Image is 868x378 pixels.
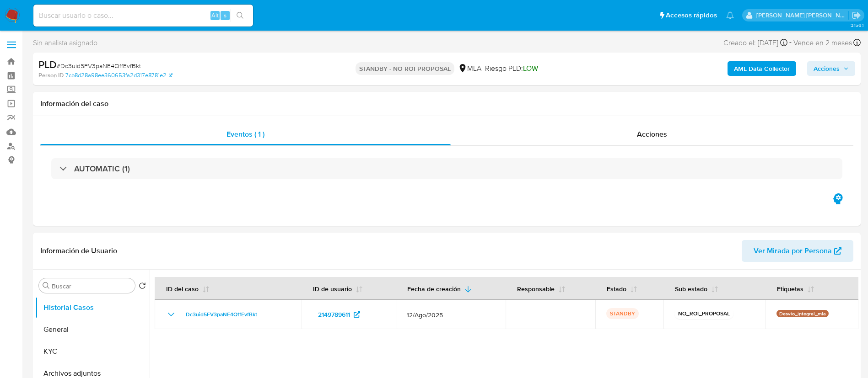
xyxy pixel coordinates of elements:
span: Eventos ( 1 ) [226,129,264,139]
button: search-icon [231,9,249,22]
span: Alt [211,11,219,20]
button: Acciones [807,61,855,76]
span: Acciones [637,129,667,139]
button: AML Data Collector [728,61,796,76]
b: AML Data Collector [734,61,790,76]
button: Historial Casos [35,297,150,319]
input: Buscar usuario o caso... [33,10,253,21]
div: AUTOMATIC (1) [51,158,842,179]
span: Ver Mirada por Persona [754,240,832,262]
button: Ver Mirada por Persona [742,240,853,262]
button: General [35,319,150,341]
div: MLA [458,64,481,74]
a: Salir [852,11,861,20]
p: lucia.neglia@mercadolibre.com [756,11,849,20]
button: KYC [35,341,150,362]
span: Sin analista asignado [33,38,97,48]
h1: Información del caso [40,99,853,108]
b: PLD [38,57,57,72]
span: Acciones [814,61,840,76]
button: Buscar [43,282,50,289]
span: Riesgo PLD: [485,64,538,74]
span: s [224,11,226,20]
span: Accesos rápidos [666,11,717,20]
span: LOW [523,63,538,74]
h1: Información de Usuario [40,246,117,256]
a: 7cb8d28a98ee360653fa2d317e8781e2 [65,71,173,80]
span: # Dc3uid5FV3paNE4QffEvfBkt [57,61,141,70]
span: - [789,37,792,49]
b: Person ID [38,71,64,80]
a: Notificaciones [726,11,734,19]
span: Vence en 2 meses [793,38,852,48]
p: STANDBY - NO ROI PROPOSAL [356,62,454,75]
div: Creado el: [DATE] [723,37,787,49]
h3: AUTOMATIC (1) [74,164,130,174]
input: Buscar [52,282,131,290]
button: Volver al orden por defecto [139,282,146,292]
